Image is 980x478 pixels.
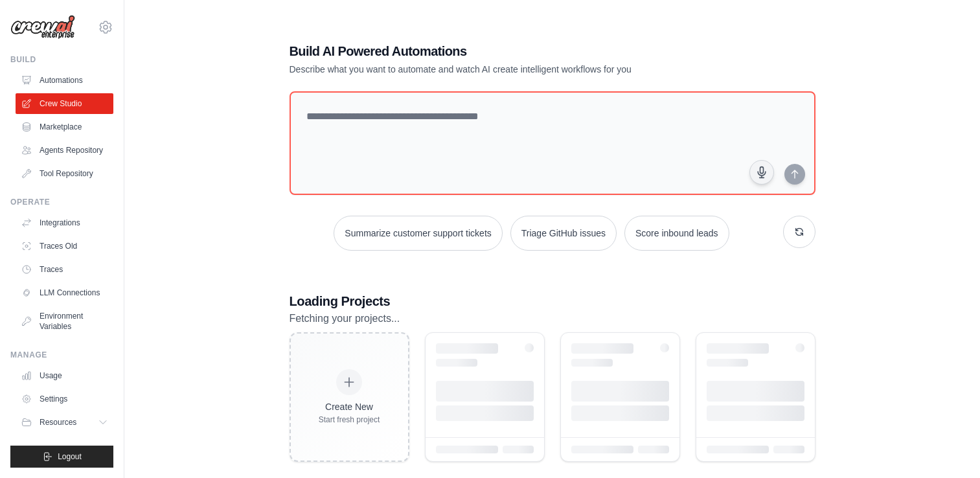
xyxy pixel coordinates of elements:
[749,160,774,185] button: Click to speak your automation idea
[290,292,815,310] h3: Loading Projects
[16,93,113,114] a: Crew Studio
[290,310,815,327] p: Fetching your projects...
[16,163,113,184] a: Tool Repository
[16,140,113,161] a: Agents Repository
[16,306,113,337] a: Environment Variables
[16,236,113,256] a: Traces Old
[16,389,113,409] a: Settings
[16,259,113,280] a: Traces
[334,216,502,251] button: Summarize customer support tickets
[16,412,113,433] button: Resources
[10,446,113,468] button: Logout
[10,15,75,40] img: Logo
[58,451,82,462] span: Logout
[319,400,380,413] div: Create New
[783,216,815,248] button: Get new suggestions
[290,63,725,76] p: Describe what you want to automate and watch AI create intelligent workflows for you
[16,117,113,137] a: Marketplace
[16,70,113,91] a: Automations
[319,415,380,425] div: Start fresh project
[10,197,113,207] div: Operate
[16,282,113,303] a: LLM Connections
[10,350,113,360] div: Manage
[40,417,76,427] span: Resources
[290,42,725,60] h1: Build AI Powered Automations
[624,216,729,251] button: Score inbound leads
[510,216,617,251] button: Triage GitHub issues
[10,54,113,65] div: Build
[16,365,113,386] a: Usage
[16,212,113,233] a: Integrations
